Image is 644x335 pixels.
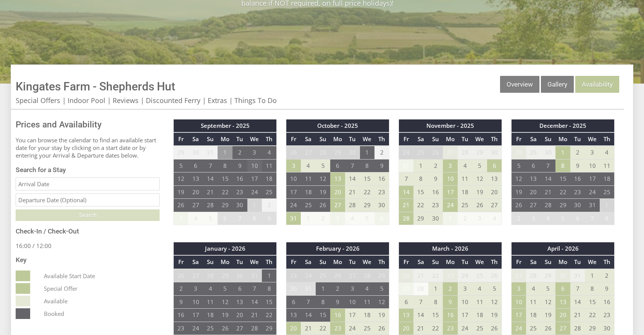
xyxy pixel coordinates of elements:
[247,212,262,225] td: 8
[188,159,203,172] td: 6
[330,172,345,185] td: 13
[286,242,389,255] th: February - 2026
[555,255,570,269] th: Mo
[458,146,473,159] td: 28
[203,132,218,146] th: Su
[472,146,487,159] td: 29
[247,132,262,146] th: We
[16,166,160,174] h3: Search for a Stay
[575,76,619,93] a: Availability
[247,282,262,295] td: 7
[262,255,277,269] th: Th
[330,269,345,282] td: 26
[526,172,541,185] td: 13
[541,132,556,146] th: Su
[458,132,473,146] th: Tu
[203,269,218,282] td: 28
[218,185,232,198] td: 22
[247,159,262,172] td: 10
[174,212,189,225] td: 3
[262,282,277,295] td: 8
[316,146,331,159] td: 28
[600,255,615,269] th: Th
[301,282,316,295] td: 31
[458,255,473,269] th: Tu
[541,159,556,172] td: 7
[262,132,277,146] th: Th
[232,269,247,282] td: 30
[413,212,428,225] td: 29
[345,282,360,295] td: 3
[374,212,389,225] td: 6
[188,255,203,269] th: Sa
[286,132,301,146] th: Fr
[286,282,301,295] td: 30
[316,159,331,172] td: 5
[316,132,331,146] th: Su
[541,212,556,225] td: 4
[512,119,615,132] th: December - 2025
[458,199,473,212] td: 25
[16,193,160,206] input: Departure Date (Optional)
[399,212,414,225] td: 28
[330,212,345,225] td: 3
[345,159,360,172] td: 7
[301,146,316,159] td: 27
[374,132,389,146] th: Th
[600,269,615,282] td: 2
[262,172,277,185] td: 18
[399,269,414,282] td: 20
[247,172,262,185] td: 17
[262,146,277,159] td: 4
[188,185,203,198] td: 20
[526,199,541,212] td: 27
[262,212,277,225] td: 9
[316,282,331,295] td: 1
[16,242,160,250] p: 16:00 / 12:00
[487,146,502,159] td: 30
[301,132,316,146] th: Sa
[316,199,331,212] td: 26
[301,172,316,185] td: 11
[247,255,262,269] th: We
[428,172,443,185] td: 9
[16,209,160,221] input: Search
[458,159,473,172] td: 4
[512,199,526,212] td: 26
[555,269,570,282] td: 30
[286,212,301,225] td: 31
[443,282,458,295] td: 2
[443,172,458,185] td: 10
[218,132,232,146] th: Mo
[345,172,360,185] td: 14
[413,172,428,185] td: 8
[203,255,218,269] th: Su
[16,80,175,93] span: Kingates Farm - Shepherds Hut
[413,269,428,282] td: 21
[374,199,389,212] td: 30
[286,255,301,269] th: Fr
[16,177,160,190] input: Arrival Date
[399,199,414,212] td: 21
[174,242,277,255] th: January - 2026
[443,212,458,225] td: 1
[570,146,585,159] td: 2
[286,159,301,172] td: 3
[413,282,428,295] td: 28
[413,146,428,159] td: 25
[487,172,502,185] td: 13
[570,185,585,198] td: 23
[174,269,189,282] td: 26
[526,132,541,146] th: Sa
[174,199,189,212] td: 26
[585,185,600,198] td: 24
[360,172,375,185] td: 15
[42,271,158,281] dd: Available Start Date
[600,146,615,159] td: 4
[360,269,375,282] td: 28
[399,159,414,172] td: 31
[301,269,316,282] td: 24
[413,199,428,212] td: 22
[458,212,473,225] td: 2
[541,172,556,185] td: 14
